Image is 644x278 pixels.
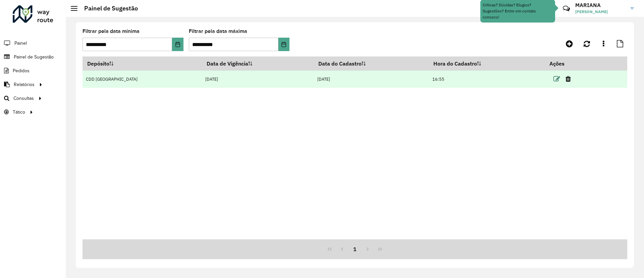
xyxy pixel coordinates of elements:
[77,5,138,12] h2: Painel de Sugestão
[566,74,571,83] a: Excluir
[14,40,27,47] span: Painel
[13,67,30,74] span: Pedidos
[575,9,626,15] span: [PERSON_NAME]
[202,71,314,88] td: [DATE]
[314,56,429,71] th: Data do Cadastro
[575,2,626,8] h3: MARIANA
[278,38,289,51] button: Choose Date
[429,56,545,71] th: Hora do Cadastro
[13,109,25,116] span: Tático
[545,56,585,71] th: Ações
[202,56,314,71] th: Data de Vigência
[348,243,361,255] button: 1
[14,81,35,88] span: Relatórios
[172,38,183,51] button: Choose Date
[83,71,202,88] td: CDD [GEOGRAPHIC_DATA]
[314,71,429,88] td: [DATE]
[14,53,54,61] span: Painel de Sugestão
[553,74,560,83] a: Editar
[559,1,574,16] a: Contato Rápido
[189,27,247,35] label: Filtrar pela data máxima
[83,56,202,71] th: Depósito
[83,27,140,35] label: Filtrar pela data mínima
[13,95,34,102] span: Consultas
[429,71,545,88] td: 16:55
